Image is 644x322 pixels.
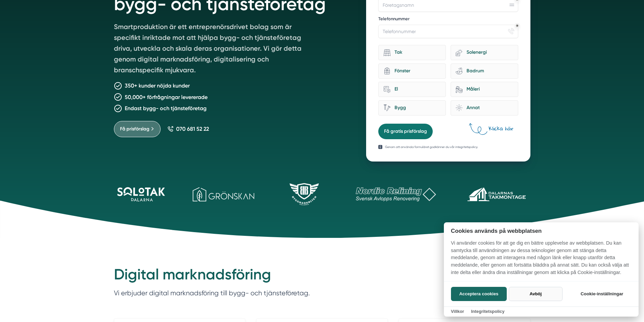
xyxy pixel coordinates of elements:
[471,309,504,314] a: Integritetspolicy
[451,309,464,314] a: Villkor
[444,240,639,281] p: Vi använder cookies för att ge dig en bättre upplevelse av webbplatsen. Du kan samtycka till anvä...
[509,287,563,301] button: Avböj
[451,287,507,301] button: Acceptera cookies
[572,287,631,301] button: Cookie-inställningar
[444,228,639,234] h2: Cookies används på webbplatsen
